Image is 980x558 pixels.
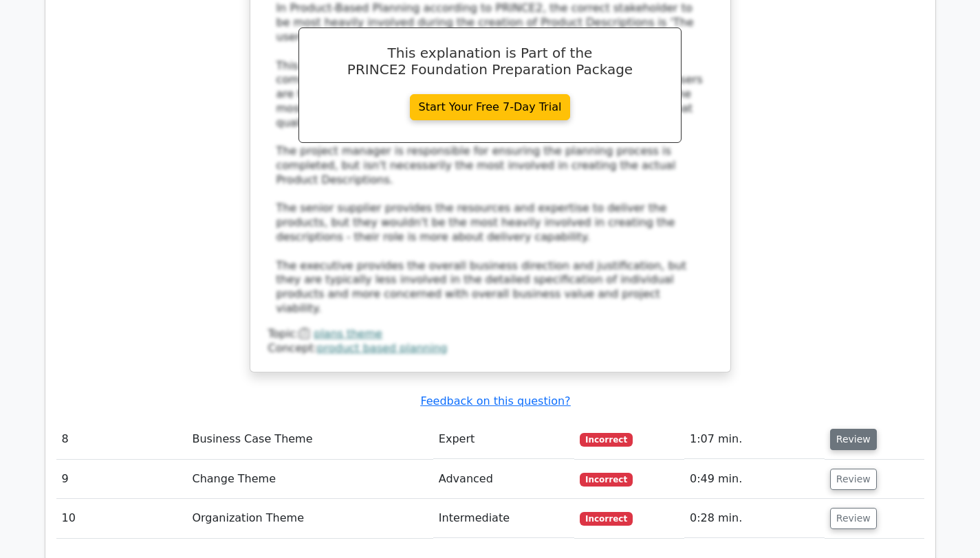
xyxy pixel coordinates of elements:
[186,499,433,538] td: Organization Theme
[56,460,187,499] td: 9
[433,460,574,499] td: Advanced
[420,394,570,408] a: Feedback on this question?
[186,460,433,499] td: Change Theme
[830,469,877,490] button: Review
[580,433,633,447] span: Incorrect
[580,512,633,526] span: Incorrect
[56,499,187,538] td: 10
[684,420,825,459] td: 1:07 min.
[314,327,382,340] a: plans theme
[268,342,712,356] div: Concept:
[830,429,877,450] button: Review
[580,473,633,487] span: Incorrect
[410,94,571,120] a: Start Your Free 7-Day Trial
[830,508,877,529] button: Review
[433,499,574,538] td: Intermediate
[276,1,704,316] div: In Product-Based Planning according to PRINCE2, the correct stakeholder to be most heavily involv...
[268,327,712,342] div: Topic:
[186,420,433,459] td: Business Case Theme
[433,420,574,459] td: Expert
[56,420,187,459] td: 8
[684,460,825,499] td: 0:49 min.
[317,342,447,355] a: product based planning
[684,499,825,538] td: 0:28 min.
